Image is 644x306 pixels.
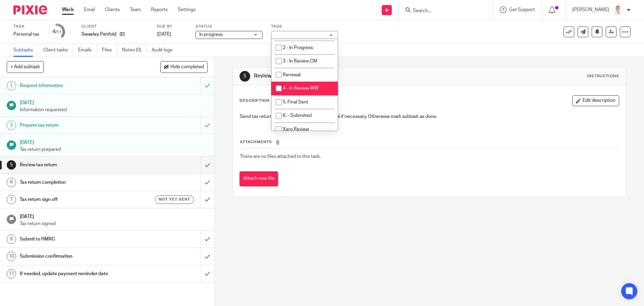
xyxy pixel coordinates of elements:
[62,6,74,13] a: Work
[20,194,136,205] h1: Tax return sign off
[20,106,208,113] p: Information requested
[254,73,444,80] h1: Review tax return
[13,31,40,38] div: Personal tax
[240,113,619,120] p: Send tax return to client for review and approval if necessary. Otherwise mark subtask as done.
[170,64,204,70] span: Hide completed
[412,8,473,14] input: Search
[283,86,319,91] span: 4 - In Review WW
[178,6,196,13] a: Settings
[84,6,95,13] a: Email
[20,251,136,261] h1: Submission confirmation
[572,6,609,13] p: [PERSON_NAME]
[157,24,187,29] label: Due by
[82,24,149,29] label: Client
[283,127,309,132] span: Xero Review
[151,6,168,13] a: Reports
[7,252,16,261] div: 10
[20,212,208,220] h1: [DATE]
[20,160,136,170] h1: Review tax return
[7,61,44,73] button: + Add subtask
[122,44,147,57] a: Notes (0)
[82,31,116,38] p: Swaeley Penfold
[20,146,208,153] p: Tax return prepared
[78,44,97,57] a: Emails
[20,137,208,146] h1: [DATE]
[52,28,61,36] div: 4
[239,98,269,103] p: Description
[160,61,208,73] button: Hide completed
[271,24,338,29] label: Tags
[239,71,250,82] div: 5
[13,5,47,14] img: Pixie
[7,195,16,204] div: 7
[159,196,190,202] span: Not yet sent
[240,140,272,144] span: Attachments
[55,30,61,34] small: /11
[7,178,16,187] div: 6
[283,113,312,118] span: 6. - Submiited
[20,98,208,106] h1: [DATE]
[20,120,136,130] h1: Prepare tax return
[239,171,278,186] button: Attach new file
[7,81,16,90] div: 1
[283,59,317,63] span: 3 - In Review CM
[7,121,16,130] div: 3
[20,81,136,91] h1: Request information
[157,32,171,37] span: [DATE]
[283,45,313,50] span: 2 - In Progress
[20,234,136,244] h1: Submit to HMRC
[196,24,263,29] label: Status
[240,154,321,159] span: There are no files attached to this task.
[13,24,40,29] label: Task
[20,177,136,187] h1: Tax return completion
[283,100,308,104] span: 5. Final Sent
[7,160,16,170] div: 5
[43,44,73,57] a: Client tasks
[13,44,38,57] a: Subtasks
[20,269,136,279] h1: If needed, update payment reminder date
[199,32,223,37] span: In progress
[105,6,120,13] a: Clients
[130,6,141,13] a: Team
[102,44,117,57] a: Files
[572,95,619,106] button: Edit description
[509,7,535,12] span: Get Support
[7,269,16,278] div: 11
[20,220,208,227] p: Tax return signed
[283,73,301,77] span: Renewal
[587,74,619,79] div: Instructions
[152,44,177,57] a: Audit logs
[7,234,16,244] div: 9
[612,5,623,15] img: accounting-firm-kent-will-wood-e1602855177279.jpg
